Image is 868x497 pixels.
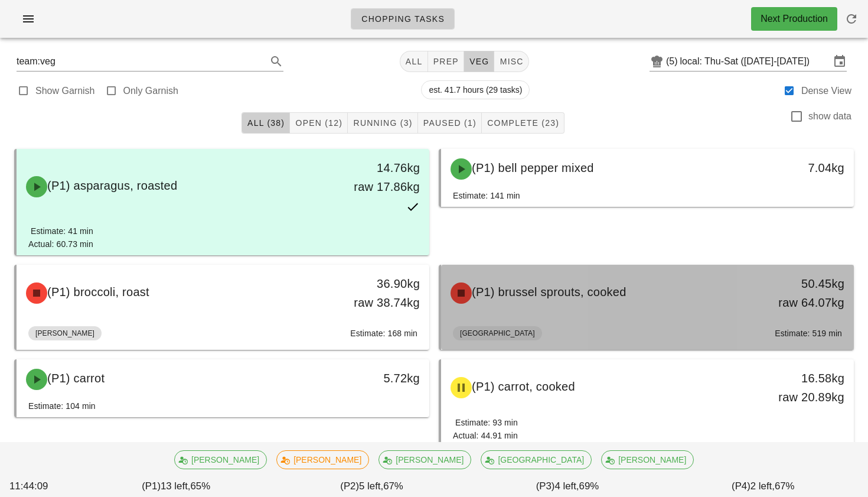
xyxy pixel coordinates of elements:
[472,161,594,174] span: (P1) bell pepper mixed
[274,476,469,496] div: (P2) 67%
[386,451,464,469] span: [PERSON_NAME]
[332,158,420,196] div: 14.76kg raw 17.86kg
[295,118,342,128] span: Open (12)
[808,111,851,122] label: show data
[28,399,96,412] div: Estimate: 104 min
[433,57,459,66] span: prep
[47,179,177,192] span: (P1) asparagus, roasted
[350,327,417,340] div: Estimate: 168 min
[453,189,520,202] div: Estimate: 141 min
[472,380,575,393] span: (P1) carrot, cooked
[28,225,93,238] div: Estimate: 41 min
[554,480,579,492] span: 4 left,
[7,476,79,496] div: 11:44:09
[47,285,149,298] span: (P1) broccoli, roast
[469,57,490,66] span: veg
[79,476,274,496] div: (P1) 65%
[453,416,518,429] div: Estimate: 93 min
[247,118,285,128] span: All (38)
[290,112,348,134] button: Open (12)
[351,8,455,30] a: Chopping Tasks
[756,158,844,177] div: 7.04kg
[756,274,844,312] div: 50.45kg raw 64.07kg
[499,57,523,66] span: misc
[453,429,518,442] div: Actual: 44.91 min
[469,476,665,496] div: (P3) 69%
[666,56,680,67] div: (5)
[756,369,844,407] div: 16.58kg raw 20.89kg
[359,480,383,492] span: 5 left,
[487,118,559,128] span: Complete (23)
[35,85,95,97] label: Show Garnish
[482,112,564,134] button: Complete (23)
[361,14,445,24] span: Chopping Tasks
[35,326,94,340] span: [PERSON_NAME]
[801,85,851,97] label: Dense View
[242,112,290,134] button: All (38)
[332,274,420,312] div: 36.90kg raw 38.74kg
[460,326,535,340] span: [GEOGRAPHIC_DATA]
[284,451,361,469] span: [PERSON_NAME]
[182,451,259,469] span: [PERSON_NAME]
[353,118,412,128] span: Running (3)
[464,51,495,72] button: veg
[488,451,584,469] span: [GEOGRAPHIC_DATA]
[472,285,626,298] span: (P1) brussel sprouts, cooked
[750,480,775,492] span: 2 left,
[609,451,686,469] span: [PERSON_NAME]
[348,112,417,134] button: Running (3)
[161,480,190,492] span: 13 left,
[28,238,93,251] div: Actual: 60.73 min
[494,51,528,72] button: misc
[775,327,842,340] div: Estimate: 519 min
[47,372,105,385] span: (P1) carrot
[428,51,464,72] button: prep
[418,112,482,134] button: Paused (1)
[761,12,828,26] div: Next Production
[332,369,420,388] div: 5.72kg
[405,57,423,66] span: All
[665,476,861,496] div: (P4) 67%
[123,85,178,97] label: Only Garnish
[423,118,477,128] span: Paused (1)
[400,51,428,72] button: All
[429,81,522,99] span: est. 41.7 hours (29 tasks)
